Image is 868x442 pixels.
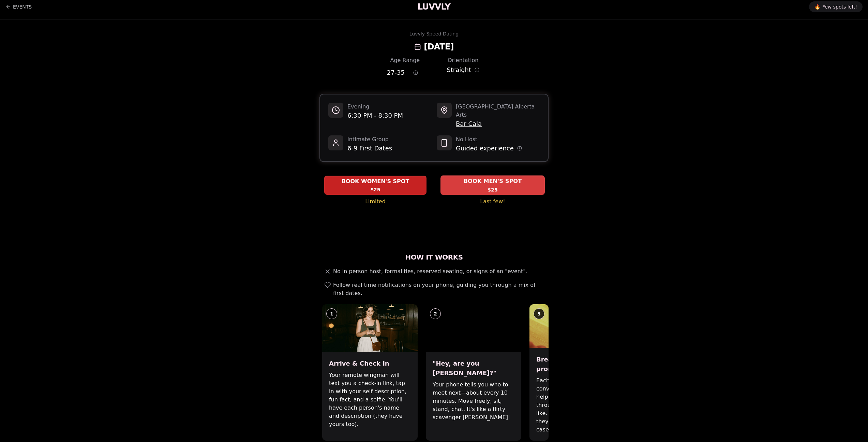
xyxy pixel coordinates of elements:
[322,304,418,352] img: Arrive & Check In
[347,111,403,120] span: 6:30 PM - 8:30 PM
[536,377,618,434] p: Each date will have new convo prompts on screen to help break the ice. Cycle through as many as y...
[534,308,544,319] div: 3
[456,144,514,153] span: Guided experience
[424,41,454,52] h2: [DATE]
[340,177,411,186] span: BOOK WOMEN'S SPOT
[822,3,857,10] span: Few spots left!
[536,355,618,374] h3: Break the ice with prompts
[445,56,481,64] div: Orientation
[480,197,505,206] span: Last few!
[475,68,479,72] button: Orientation information
[319,252,549,262] h2: How It Works
[329,359,411,368] h3: Arrive & Check In
[440,175,545,195] button: BOOK MEN'S SPOT - Last few!
[433,381,514,422] p: Your phone tells you who to meet next—about every 10 minutes. Move freely, sit, stand, chat. It's...
[387,56,423,64] div: Age Range
[387,68,405,77] span: 27 - 35
[456,103,540,119] span: [GEOGRAPHIC_DATA] - Alberta Arts
[326,308,337,319] div: 1
[447,65,471,75] span: Straight
[517,146,522,151] button: Host information
[430,308,441,319] div: 2
[456,119,540,129] span: Bar Cala
[329,371,411,428] p: Your remote wingman will text you a check-in link, tap in with your self description, fun fact, a...
[365,197,386,206] span: Limited
[370,186,380,193] span: $25
[814,3,820,10] span: 🔥
[347,144,392,153] span: 6-9 First Dates
[347,103,403,111] span: Evening
[324,176,426,195] button: BOOK WOMEN'S SPOT - Limited
[333,267,527,276] span: No in person host, formalities, reserved seating, or signs of an "event".
[426,304,521,352] img: "Hey, are you Max?"
[488,186,498,193] span: $25
[333,281,546,297] span: Follow real time notifications on your phone, guiding you through a mix of first dates.
[462,177,523,186] span: BOOK MEN'S SPOT
[347,135,392,144] span: Intimate Group
[433,359,514,378] h3: "Hey, are you [PERSON_NAME]?"
[418,1,450,12] a: LUVVLY
[529,304,625,348] img: Break the ice with prompts
[408,65,423,80] button: Age range information
[409,30,459,37] div: Luvvly Speed Dating
[456,135,522,144] span: No Host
